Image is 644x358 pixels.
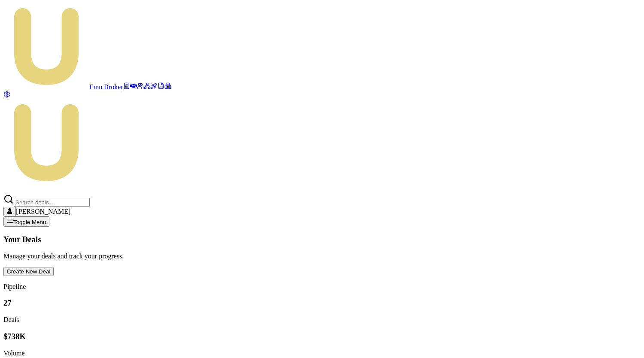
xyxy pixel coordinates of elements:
img: emu-icon-u.png [3,3,89,89]
span: Emu Broker [89,83,123,91]
button: Create New Deal [3,267,54,276]
a: Emu Broker [3,83,123,91]
img: Emu Money [3,100,89,185]
input: Search deals [14,198,90,207]
h3: 27 [3,298,641,308]
h3: $738K [3,332,641,341]
div: Deals [3,316,641,324]
button: Toggle Menu [3,216,49,227]
h3: Your Deals [3,235,641,244]
span: [PERSON_NAME] [16,208,70,215]
p: Manage your deals and track your progress. [3,252,641,260]
a: Create New Deal [3,267,54,275]
p: Pipeline [3,283,641,291]
div: Volume [3,349,641,357]
span: Toggle Menu [13,219,46,225]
